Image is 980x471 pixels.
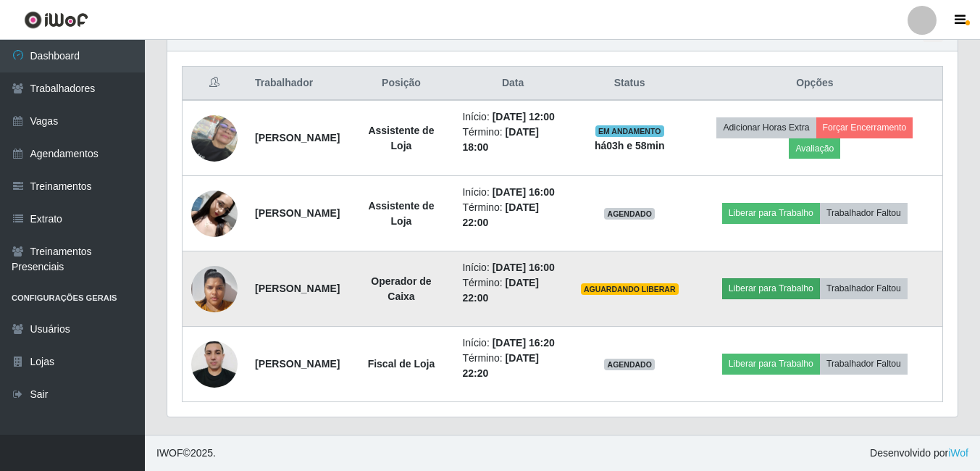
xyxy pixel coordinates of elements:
time: [DATE] 16:20 [493,337,555,349]
li: Término: [462,351,563,381]
time: [DATE] 16:00 [493,186,555,198]
strong: [PERSON_NAME] [255,132,340,143]
span: EM ANDAMENTO [595,125,664,137]
span: AGUARDANDO LIBERAR [581,283,679,295]
th: Data [453,67,571,101]
img: 1744811105728.jpeg [191,191,238,237]
time: [DATE] 12:00 [493,111,555,122]
span: AGENDADO [604,359,655,370]
strong: [PERSON_NAME] [255,283,340,294]
button: Liberar para Trabalho [722,354,820,374]
li: Início: [462,185,563,200]
strong: [PERSON_NAME] [255,207,340,219]
button: Avaliação [789,138,840,159]
th: Status [572,67,687,101]
li: Início: [462,335,563,351]
button: Liberar para Trabalho [722,203,820,223]
li: Início: [462,260,563,275]
li: Início: [462,109,563,125]
li: Término: [462,200,563,230]
button: Trabalhador Faltou [820,278,908,299]
time: [DATE] 16:00 [493,262,555,273]
button: Adicionar Horas Extra [716,117,816,138]
th: Trabalhador [246,67,348,101]
button: Trabalhador Faltou [820,203,908,223]
img: 1724269488356.jpeg [191,258,238,320]
button: Trabalhador Faltou [820,354,908,374]
strong: Assistente de Loja [368,200,434,227]
span: Desenvolvido por [870,446,968,461]
a: iWof [948,447,968,459]
img: 1720171489810.jpeg [191,115,238,162]
span: © 2025 . [156,446,216,461]
th: Opções [687,67,943,101]
strong: Assistente de Loja [368,125,434,151]
img: CoreUI Logo [24,11,88,29]
strong: Fiscal de Loja [368,358,435,370]
strong: Operador de Caixa [371,275,431,302]
img: 1730211202642.jpeg [191,333,238,395]
th: Posição [348,67,453,101]
strong: [PERSON_NAME] [255,358,340,370]
button: Liberar para Trabalho [722,278,820,299]
span: AGENDADO [604,208,655,220]
span: IWOF [156,447,183,459]
strong: há 03 h e 58 min [595,140,665,151]
li: Término: [462,275,563,306]
button: Forçar Encerramento [816,117,913,138]
li: Término: [462,125,563,155]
